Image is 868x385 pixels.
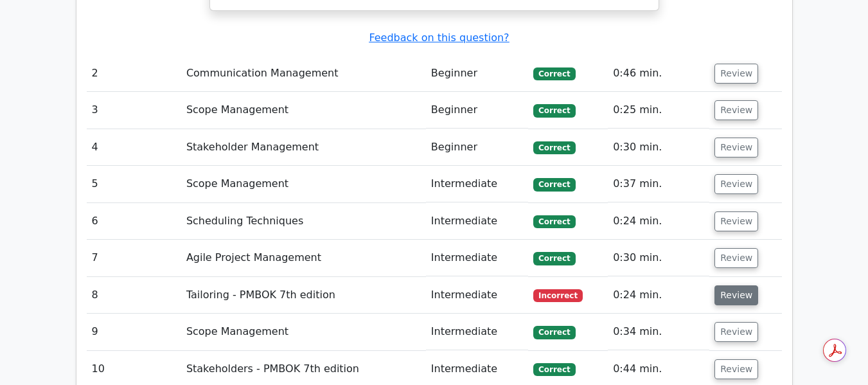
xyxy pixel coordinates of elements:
[714,138,758,157] button: Review
[181,277,426,314] td: Tailoring - PMBOK 7th edition
[426,166,528,202] td: Intermediate
[533,178,575,191] span: Correct
[181,129,426,166] td: Stakeholder Management
[87,314,181,350] td: 9
[714,174,758,194] button: Review
[533,326,575,339] span: Correct
[608,55,709,92] td: 0:46 min.
[714,285,758,305] button: Review
[533,141,575,154] span: Correct
[87,55,181,92] td: 2
[714,322,758,342] button: Review
[608,166,709,202] td: 0:37 min.
[714,359,758,379] button: Review
[608,129,709,166] td: 0:30 min.
[87,203,181,240] td: 6
[533,215,575,228] span: Correct
[87,277,181,314] td: 8
[87,240,181,276] td: 7
[181,92,426,129] td: Scope Management
[181,240,426,276] td: Agile Project Management
[608,203,709,240] td: 0:24 min.
[533,289,583,302] span: Incorrect
[426,129,528,166] td: Beginner
[426,240,528,276] td: Intermediate
[426,314,528,350] td: Intermediate
[714,64,758,84] button: Review
[533,252,575,265] span: Correct
[608,314,709,350] td: 0:34 min.
[608,240,709,276] td: 0:30 min.
[181,203,426,240] td: Scheduling Techniques
[426,203,528,240] td: Intermediate
[533,363,575,376] span: Correct
[87,166,181,202] td: 5
[426,55,528,92] td: Beginner
[608,92,709,129] td: 0:25 min.
[714,100,758,120] button: Review
[533,104,575,117] span: Correct
[426,92,528,129] td: Beginner
[181,314,426,350] td: Scope Management
[608,277,709,314] td: 0:24 min.
[714,248,758,268] button: Review
[87,129,181,166] td: 4
[714,211,758,231] button: Review
[181,55,426,92] td: Communication Management
[181,166,426,202] td: Scope Management
[87,92,181,129] td: 3
[426,277,528,314] td: Intermediate
[369,31,509,44] a: Feedback on this question?
[533,67,575,80] span: Correct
